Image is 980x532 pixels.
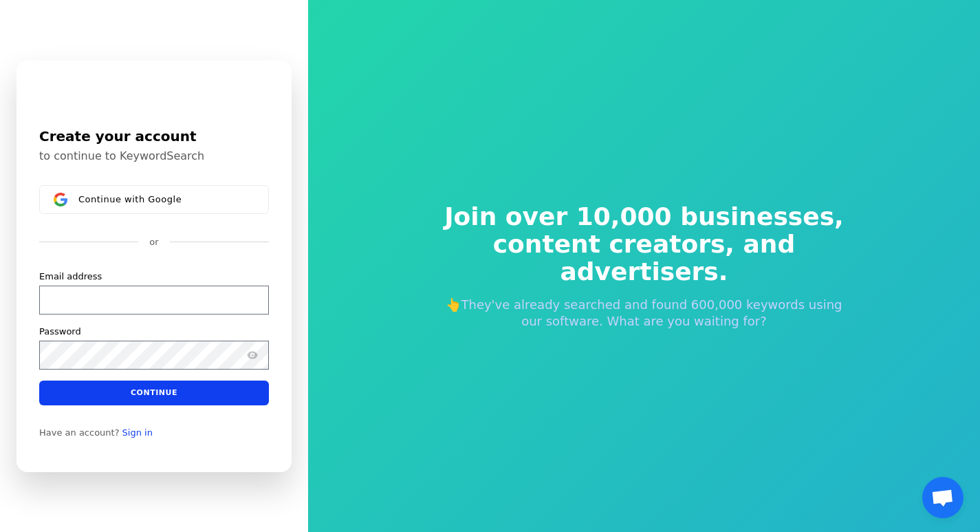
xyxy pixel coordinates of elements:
button: Sign in with GoogleContinue with Google [39,185,269,214]
button: Show password [244,346,261,363]
p: to continue to KeywordSearch [39,149,269,163]
span: content creators, and advertisers. [435,231,853,286]
img: Sign in with Google [54,193,67,206]
a: Sign in [122,427,153,438]
p: or [149,236,158,248]
div: Deschideți chat-ul [922,477,963,518]
h1: Create your account [39,126,269,147]
span: Continue with Google [78,193,182,204]
span: Join over 10,000 businesses, [435,203,853,231]
label: Email address [39,270,102,282]
label: Password [39,325,81,337]
p: 👆They've already searched and found 600,000 keywords using our software. What are you waiting for? [435,297,853,330]
span: Have an account? [39,427,120,438]
button: Continue [39,380,269,405]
